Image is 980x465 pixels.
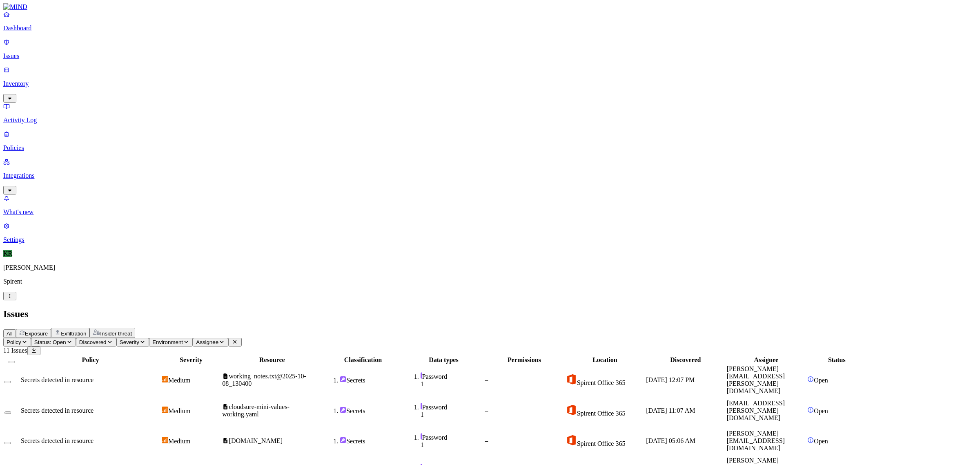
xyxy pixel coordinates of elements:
[34,339,66,345] span: Status: Open
[727,365,785,394] span: [PERSON_NAME][EMAIL_ADDRESS][PERSON_NAME][DOMAIN_NAME]
[3,278,977,285] p: Spirent
[21,407,94,414] span: Secrets detected in resource
[162,407,168,413] img: severity-medium
[485,407,488,414] span: –
[646,437,695,444] span: [DATE] 05:06 AM
[577,410,626,417] span: Spirent Office 365
[7,331,13,337] span: All
[421,372,422,379] img: secret-line
[79,339,107,345] span: Discovered
[3,38,977,60] a: Issues
[323,356,402,364] div: Classification
[21,376,94,383] span: Secrets detected in resource
[196,339,218,345] span: Assignee
[814,438,828,445] span: Open
[340,376,402,384] div: Secrets
[807,376,814,382] img: status-open
[727,356,806,364] div: Assignee
[3,66,977,101] a: Inventory
[25,331,48,337] span: Exposure
[421,380,483,388] div: 1
[100,331,132,337] span: Insider threat
[3,103,977,124] a: Activity Log
[421,411,483,418] div: 1
[229,437,283,444] span: [DOMAIN_NAME]
[3,194,977,216] a: What's new
[3,3,977,11] a: MIND
[3,347,27,354] span: 11 Issues
[168,377,190,384] span: Medium
[152,339,183,345] span: Environment
[3,236,977,244] p: Settings
[421,372,483,380] div: Password
[485,437,488,444] span: –
[4,411,11,414] button: Select row
[162,356,220,364] div: Severity
[807,437,814,443] img: status-open
[3,3,27,11] img: MIND
[3,130,977,152] a: Policies
[222,403,290,418] span: cloudsure-mini-values-working.yaml
[61,331,86,337] span: Exfiltration
[727,430,785,452] span: [PERSON_NAME][EMAIL_ADDRESS][DOMAIN_NAME]
[566,356,644,364] div: Location
[9,361,15,363] button: Select all
[3,222,977,244] a: Settings
[3,11,977,32] a: Dashboard
[222,356,322,364] div: Resource
[162,376,168,382] img: severity-medium
[3,250,12,257] span: KR
[340,407,402,415] div: Secrets
[3,116,977,124] p: Activity Log
[485,356,563,364] div: Permissions
[814,377,828,384] span: Open
[577,440,626,447] span: Spirent Office 365
[3,208,977,216] p: What's new
[421,441,483,449] div: 1
[340,376,346,382] img: secret
[421,403,483,411] div: Password
[646,356,725,364] div: Discovered
[340,437,346,443] img: secret
[21,437,94,444] span: Secrets detected in resource
[421,403,422,409] img: secret-line
[222,373,306,387] span: working_notes.txt@2025-10-08_130400
[162,437,168,443] img: severity-medium
[4,381,11,383] button: Select row
[3,144,977,152] p: Policies
[340,437,402,445] div: Secrets
[646,407,695,414] span: [DATE] 11:07 AM
[566,404,577,416] img: office-365
[646,376,695,383] span: [DATE] 12:07 PM
[3,158,977,193] a: Integrations
[340,407,346,413] img: secret
[3,25,977,32] p: Dashboard
[485,376,488,383] span: –
[727,400,785,421] span: [EMAIL_ADDRESS][PERSON_NAME][DOMAIN_NAME]
[421,433,483,441] div: Password
[3,264,977,271] p: [PERSON_NAME]
[421,433,422,440] img: secret-line
[21,356,160,364] div: Policy
[3,80,977,87] p: Inventory
[3,309,977,320] h2: Issues
[3,172,977,179] p: Integrations
[814,407,828,414] span: Open
[807,356,866,364] div: Status
[4,442,11,444] button: Select row
[577,379,626,386] span: Spirent Office 365
[168,407,190,414] span: Medium
[168,438,190,445] span: Medium
[7,339,21,345] span: Policy
[120,339,139,345] span: Severity
[566,434,577,446] img: office-365
[566,373,577,385] img: office-365
[3,52,977,60] p: Issues
[404,356,483,364] div: Data types
[807,407,814,413] img: status-open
